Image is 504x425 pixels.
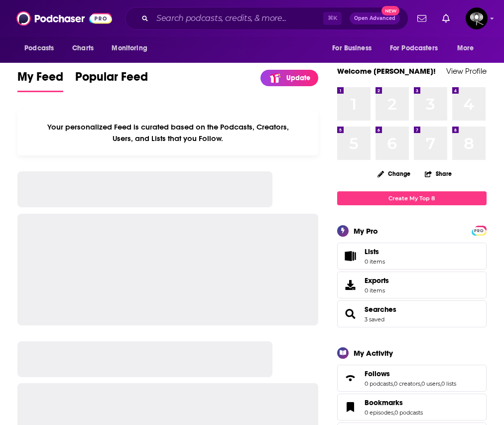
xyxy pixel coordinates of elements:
[337,66,436,76] a: Welcome [PERSON_NAME]!
[365,369,390,378] span: Follows
[325,39,384,58] button: open menu
[365,316,384,323] a: 3 saved
[365,247,379,256] span: Lists
[72,41,94,55] span: Charts
[24,41,54,55] span: Podcasts
[17,110,318,155] div: Your personalized Feed is curated based on the Podcasts, Creators, Users, and Lists that you Follow.
[372,167,416,180] button: Change
[341,371,361,385] a: Follows
[17,39,67,58] button: open menu
[473,226,485,234] a: PRO
[17,69,63,90] span: My Feed
[365,276,389,285] span: Exports
[446,66,487,76] a: View Profile
[354,226,378,236] div: My Pro
[466,7,488,29] img: User Profile
[17,69,63,92] a: My Feed
[413,10,430,27] a: Show notifications dropdown
[75,69,148,90] span: Popular Feed
[125,7,408,30] div: Search podcasts, credits, & more...
[438,10,454,27] a: Show notifications dropdown
[393,380,394,387] span: ,
[332,41,372,55] span: For Business
[337,394,487,421] span: Bookmarks
[424,164,452,183] button: Share
[260,70,318,86] a: Update
[66,39,100,58] a: Charts
[365,305,396,314] a: Searches
[394,409,423,416] a: 0 podcasts
[365,369,456,378] a: Follows
[365,287,389,294] span: 0 items
[450,39,487,58] button: open menu
[365,380,393,387] a: 0 podcasts
[393,409,394,416] span: ,
[323,12,342,25] span: ⌘ K
[383,39,452,58] button: open menu
[337,191,487,205] a: Create My Top 8
[365,247,385,256] span: Lists
[337,243,487,270] a: Lists
[390,41,438,55] span: For Podcasters
[16,9,112,28] img: Podchaser - Follow, Share and Rate Podcasts
[350,12,400,24] button: Open AdvancedNew
[105,39,160,58] button: open menu
[441,380,456,387] a: 0 lists
[381,6,399,15] span: New
[354,16,395,21] span: Open Advanced
[365,409,393,416] a: 0 episodes
[394,380,420,387] a: 0 creators
[365,258,385,265] span: 0 items
[152,10,323,26] input: Search podcasts, credits, & more...
[457,41,474,55] span: More
[440,380,441,387] span: ,
[466,7,488,29] span: Logged in as columbiapub
[337,300,487,327] span: Searches
[466,7,488,29] button: Show profile menu
[341,249,361,263] span: Lists
[365,398,423,407] a: Bookmarks
[337,272,487,298] a: Exports
[354,348,393,358] div: My Activity
[286,74,310,82] p: Update
[420,380,421,387] span: ,
[365,398,403,407] span: Bookmarks
[341,278,361,292] span: Exports
[75,69,148,92] a: Popular Feed
[337,365,487,392] span: Follows
[421,380,440,387] a: 0 users
[341,400,361,414] a: Bookmarks
[112,41,147,55] span: Monitoring
[473,227,485,235] span: PRO
[341,307,361,321] a: Searches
